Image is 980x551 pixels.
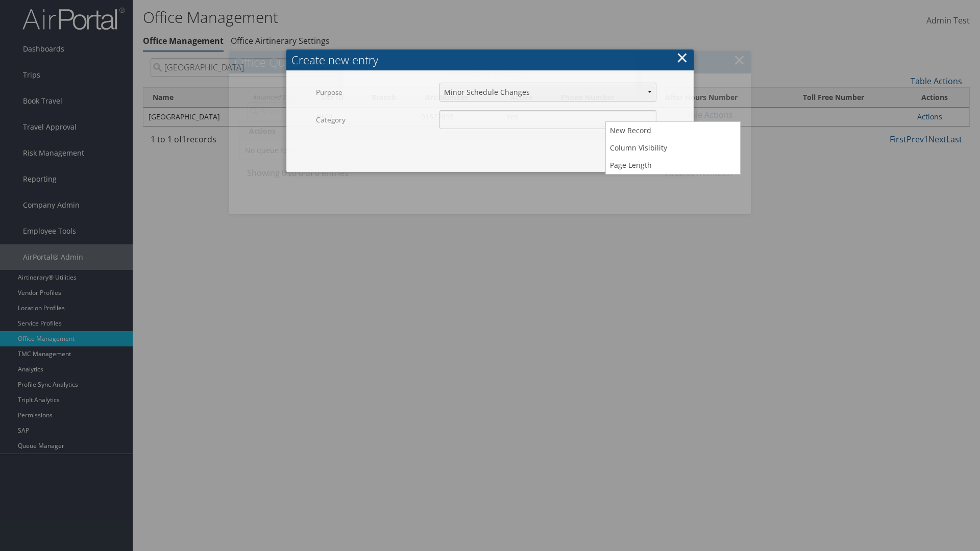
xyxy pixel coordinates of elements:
label: Category [316,110,432,130]
a: Column Visibility [606,139,740,157]
a: Page Length [606,157,740,174]
a: Table Actions [681,109,733,120]
button: × [676,47,688,68]
a: Advanced Search [252,93,302,102]
a: Prev [682,167,699,179]
td: No queue found [240,141,740,160]
a: Next [699,167,717,179]
div: Create new entry [291,52,694,68]
a: New Record [606,122,740,139]
a: First [665,167,682,179]
input: Advanced Search [247,102,357,120]
div: Showing 0 to 0 of 0 entries [247,167,357,184]
a: Last [717,167,733,179]
label: Purpose [316,83,432,102]
h2: Office Queue Setup [229,51,751,73]
a: × [733,49,745,70]
th: Actions [240,121,740,141]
